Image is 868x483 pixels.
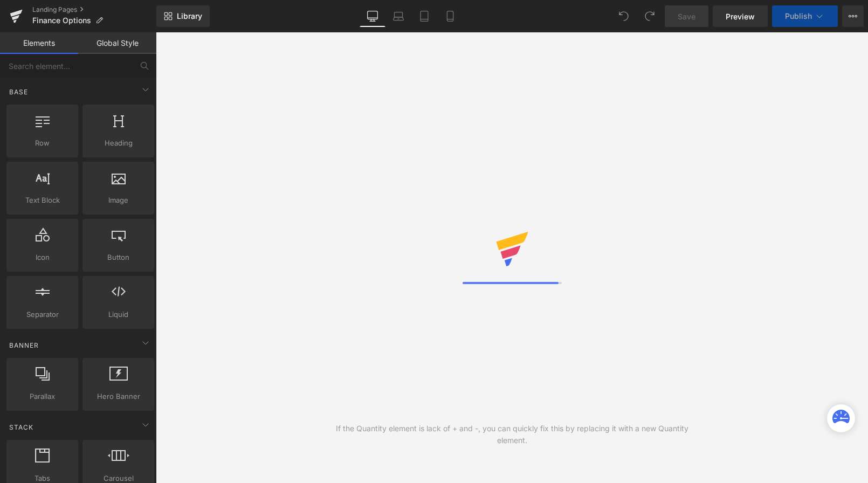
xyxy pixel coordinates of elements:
a: Laptop [385,5,411,27]
a: Tablet [411,5,437,27]
span: Row [10,137,75,149]
span: Preview [726,11,755,22]
span: Liquid [86,309,151,320]
span: Hero Banner [86,391,151,402]
span: Base [8,87,29,97]
span: Library [177,11,202,21]
a: Desktop [360,5,385,27]
span: Parallax [10,391,75,402]
span: Text Block [10,195,75,206]
a: Preview [713,5,768,27]
span: Image [86,195,151,206]
span: Heading [86,137,151,149]
span: Separator [10,309,75,320]
span: Stack [8,422,35,432]
button: Redo [639,5,660,27]
span: Icon [10,252,75,263]
button: More [842,5,864,27]
span: Save [678,11,695,22]
a: Mobile [437,5,463,27]
a: Landing Pages [32,5,156,14]
button: Undo [613,5,635,27]
a: Global Style [78,32,156,54]
div: If the Quantity element is lack of + and -, you can quickly fix this by replacing it with a new Q... [334,423,690,446]
a: New Library [156,5,210,27]
span: Banner [8,340,40,350]
span: Button [86,252,151,263]
span: Publish [785,12,812,20]
button: Publish [772,5,838,27]
span: Finance Options [32,16,91,25]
